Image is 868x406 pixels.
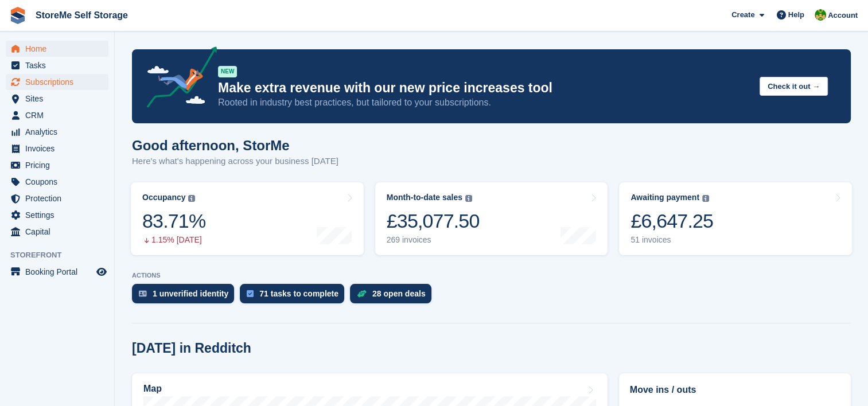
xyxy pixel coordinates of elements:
[9,7,26,24] img: stora-icon-8386f47178a22dfd0bd8f6a31ec36ba5ce8667c1dd55bd0f319d3a0aa187defe.svg
[188,195,195,202] img: icon-info-grey-7440780725fd019a000dd9b08b2336e03edf1995a4989e88bcd33f0948082b44.svg
[132,284,240,309] a: 1 unverified identity
[143,384,162,394] h2: Map
[630,383,840,397] h2: Move ins / outs
[6,74,108,90] a: menu
[760,77,828,96] button: Check it out →
[372,289,426,298] div: 28 open deals
[218,96,750,109] p: Rooted in industry best practices, but tailored to your subscriptions.
[387,193,462,202] div: Month-to-date sales
[731,9,754,21] span: Create
[6,174,108,190] a: menu
[132,272,851,279] p: ACTIONS
[828,10,858,21] span: Account
[6,157,108,173] a: menu
[25,207,94,223] span: Settings
[702,195,709,202] img: icon-info-grey-7440780725fd019a000dd9b08b2336e03edf1995a4989e88bcd33f0948082b44.svg
[25,174,94,190] span: Coupons
[465,195,472,202] img: icon-info-grey-7440780725fd019a000dd9b08b2336e03edf1995a4989e88bcd33f0948082b44.svg
[132,155,338,168] p: Here's what's happening across your business [DATE]
[131,182,364,255] a: Occupancy 83.71% 1.15% [DATE]
[630,235,713,245] div: 51 invoices
[132,341,251,356] h2: [DATE] in Redditch
[630,193,699,202] div: Awaiting payment
[247,290,254,297] img: task-75834270c22a3079a89374b754ae025e5fb1db73e45f91037f5363f120a921f8.svg
[132,138,338,153] h1: Good afternoon, StorMe
[142,235,205,245] div: 1.15% [DATE]
[375,182,608,255] a: Month-to-date sales £35,077.50 269 invoices
[25,57,94,73] span: Tasks
[387,209,480,233] div: £35,077.50
[6,41,108,57] a: menu
[6,140,108,157] a: menu
[357,290,367,298] img: deal-1b604bf984904fb50ccaf53a9ad4b4a5d6e5aea283cecdc64d6e3604feb123c2.svg
[350,284,437,309] a: 28 open deals
[25,264,94,280] span: Booking Portal
[142,209,205,233] div: 83.71%
[25,190,94,206] span: Protection
[25,91,94,107] span: Sites
[142,193,185,202] div: Occupancy
[788,9,804,21] span: Help
[25,41,94,57] span: Home
[95,265,108,279] a: Preview store
[6,224,108,240] a: menu
[10,249,114,261] span: Storefront
[218,66,237,77] div: NEW
[6,207,108,223] a: menu
[387,235,480,245] div: 269 invoices
[6,190,108,206] a: menu
[259,289,338,298] div: 71 tasks to complete
[240,284,350,309] a: 71 tasks to complete
[139,290,147,297] img: verify_identity-adf6edd0f0f0b5bbfe63781bf79b02c33cf7c696d77639b501bdc392416b5a36.svg
[218,80,750,96] p: Make extra revenue with our new price increases tool
[6,91,108,107] a: menu
[25,107,94,123] span: CRM
[153,289,228,298] div: 1 unverified identity
[815,9,826,21] img: StorMe
[31,6,133,25] a: StoreMe Self Storage
[137,46,217,112] img: price-adjustments-announcement-icon-8257ccfd72463d97f412b2fc003d46551f7dbcb40ab6d574587a9cd5c0d94...
[6,124,108,140] a: menu
[25,74,94,90] span: Subscriptions
[6,264,108,280] a: menu
[25,224,94,240] span: Capital
[630,209,713,233] div: £6,647.25
[25,157,94,173] span: Pricing
[25,140,94,157] span: Invoices
[619,182,852,255] a: Awaiting payment £6,647.25 51 invoices
[6,57,108,73] a: menu
[25,124,94,140] span: Analytics
[6,107,108,123] a: menu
